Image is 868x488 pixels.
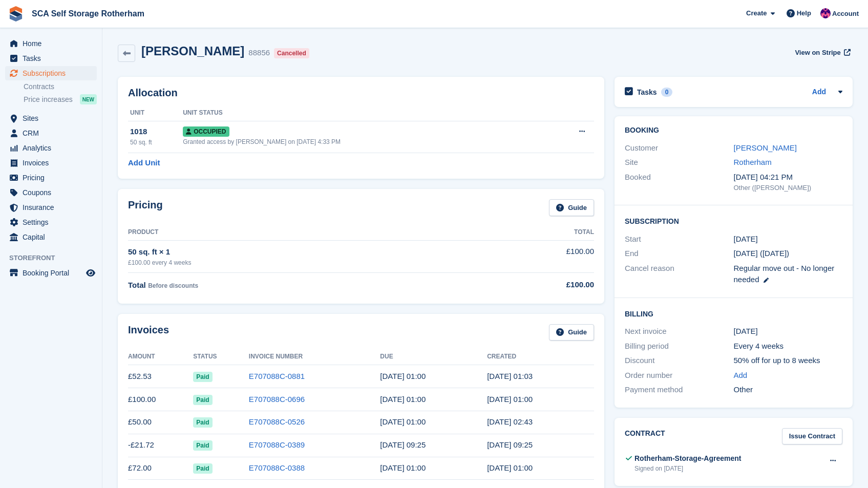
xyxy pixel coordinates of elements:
[8,6,24,22] img: stora-icon-8386f47178a22dfd0bd8f6a31ec36ba5ce8667c1dd55bd0f319d3a0aa187defe.svg
[795,48,840,58] span: View on Stripe
[5,126,97,140] a: menu
[380,440,426,449] time: 2025-06-04 08:25:32 UTC
[249,395,305,404] a: E707088C-0696
[625,126,842,135] h2: Booking
[5,171,97,185] a: menu
[5,185,97,200] a: menu
[249,440,305,449] a: E707088C-0389
[380,463,426,472] time: 2025-06-04 00:00:00 UTC
[462,224,594,241] th: Total
[128,324,169,341] h2: Invoices
[734,370,748,381] a: Add
[5,141,97,155] a: menu
[487,395,533,404] time: 2025-07-29 00:00:24 UTC
[5,51,97,66] a: menu
[734,183,843,193] div: Other ([PERSON_NAME])
[625,172,734,193] div: Booked
[625,384,734,396] div: Payment method
[249,349,380,365] th: Invoice Number
[9,253,102,263] span: Storefront
[249,417,305,426] a: E707088C-0526
[820,8,831,18] img: Sam Chapman
[183,105,545,121] th: Unit Status
[734,341,843,352] div: Every 4 weeks
[734,143,797,152] a: [PERSON_NAME]
[625,216,842,226] h2: Subscription
[28,5,149,22] a: SCA Self Storage Rotherham
[380,372,426,380] time: 2025-08-27 00:00:00 UTC
[248,47,270,59] div: 88856
[487,440,533,449] time: 2025-06-03 08:25:33 UTC
[23,66,84,80] span: Subscriptions
[380,417,426,426] time: 2025-07-02 00:00:00 UTC
[661,88,673,97] div: 0
[549,324,594,341] a: Guide
[634,464,741,473] div: Signed on [DATE]
[625,157,734,168] div: Site
[80,94,97,104] div: NEW
[5,111,97,125] a: menu
[791,44,853,61] a: View on Stripe
[128,105,183,121] th: Unit
[24,82,97,92] a: Contracts
[5,230,97,244] a: menu
[5,266,97,280] a: menu
[625,234,734,245] div: Start
[782,428,842,445] a: Issue Contract
[23,156,84,170] span: Invoices
[625,142,734,154] div: Customer
[734,355,843,367] div: 50% off for up to 8 weeks
[141,44,244,58] h2: [PERSON_NAME]
[274,48,309,58] div: Cancelled
[130,126,183,138] div: 1018
[23,111,84,125] span: Sites
[625,326,734,337] div: Next invoice
[487,349,594,365] th: Created
[183,137,545,146] div: Granted access by [PERSON_NAME] on [DATE] 4:33 PM
[462,240,594,272] td: £100.00
[462,279,594,291] div: £100.00
[193,417,212,428] span: Paid
[380,395,426,404] time: 2025-07-30 00:00:00 UTC
[130,138,183,147] div: 50 sq. ft
[128,457,193,480] td: £72.00
[734,234,758,245] time: 2025-06-03 00:00:00 UTC
[128,388,193,411] td: £100.00
[734,249,790,258] span: [DATE] ([DATE])
[23,215,84,229] span: Settings
[23,36,84,51] span: Home
[23,171,84,185] span: Pricing
[797,8,811,18] span: Help
[380,349,487,365] th: Due
[128,87,594,99] h2: Allocation
[746,8,767,18] span: Create
[23,230,84,244] span: Capital
[23,266,84,280] span: Booking Portal
[734,326,843,337] div: [DATE]
[128,224,462,241] th: Product
[625,428,665,445] h2: Contract
[734,264,835,284] span: Regular move out - No longer needed
[487,372,533,380] time: 2025-08-26 00:03:00 UTC
[148,282,198,289] span: Before discounts
[625,341,734,352] div: Billing period
[193,463,212,474] span: Paid
[183,126,229,137] span: Occupied
[5,215,97,229] a: menu
[249,372,305,380] a: E707088C-0881
[128,246,462,258] div: 50 sq. ft × 1
[625,308,842,319] h2: Billing
[193,440,212,451] span: Paid
[23,185,84,200] span: Coupons
[193,372,212,382] span: Paid
[23,51,84,66] span: Tasks
[84,267,97,279] a: Preview store
[24,94,97,105] a: Price increases NEW
[23,141,84,155] span: Analytics
[549,199,594,216] a: Guide
[249,463,305,472] a: E707088C-0388
[128,349,193,365] th: Amount
[734,158,772,166] a: Rotherham
[734,384,843,396] div: Other
[625,370,734,381] div: Order number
